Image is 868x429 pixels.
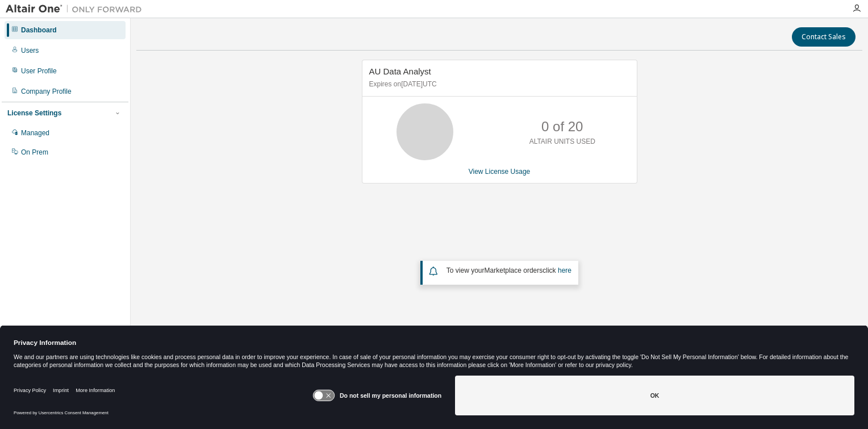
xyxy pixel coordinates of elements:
div: License Settings [7,109,61,118]
a: here [558,266,571,274]
div: Managed [21,128,49,138]
div: Dashboard [21,26,57,35]
em: Marketplace orders [485,266,543,274]
p: 0 of 20 [541,117,583,136]
span: To view your click [446,266,571,274]
button: Contact Sales [792,27,856,47]
span: AU Data Analyst [369,66,431,76]
a: View License Usage [469,168,531,176]
div: Users [21,46,39,55]
div: User Profile [21,66,57,76]
img: Altair One [6,3,148,15]
div: Company Profile [21,87,72,96]
p: Expires on [DATE] UTC [369,80,627,89]
div: On Prem [21,148,48,157]
p: ALTAIR UNITS USED [529,137,595,147]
